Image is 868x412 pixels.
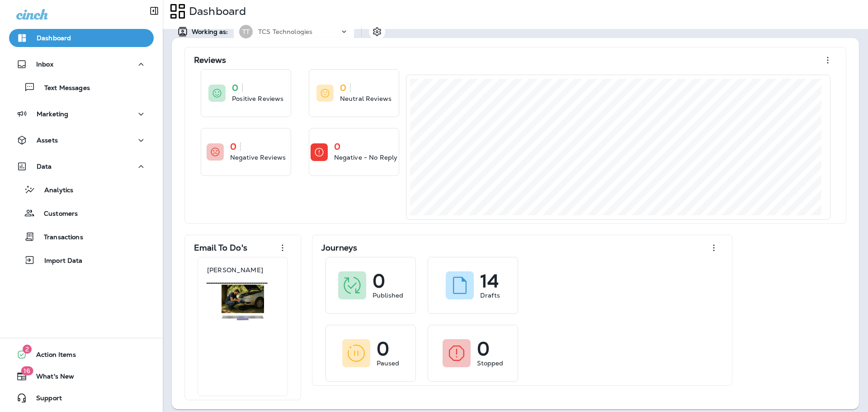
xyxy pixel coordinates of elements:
p: [PERSON_NAME] [207,266,263,274]
p: Positive Reviews [232,94,283,103]
button: 2Action Items [9,346,154,364]
button: Assets [9,131,154,149]
p: 0 [477,344,490,353]
p: Import Data [35,257,83,265]
button: Support [9,389,154,407]
p: Drafts [480,291,500,300]
p: Dashboard [185,5,246,18]
button: Text Messages [9,78,154,97]
button: Dashboard [9,29,154,47]
p: Email To Do's [194,243,247,252]
img: 68c09f06-b8b0-41f7-9f41-ac21fe4c0266.jpg [207,283,279,321]
p: Journeys [321,243,357,252]
p: Published [373,291,403,300]
button: Marketing [9,105,154,123]
button: Settings [369,24,385,40]
p: 14 [480,276,499,285]
p: Dashboard [37,34,71,42]
p: TCS Technologies [258,28,312,35]
button: Transactions [9,227,154,246]
p: Negative - No Reply [334,153,398,162]
p: Negative Reviews [230,153,286,162]
p: Data [37,163,52,170]
p: 0 [373,276,385,285]
button: 16What's New [9,367,154,385]
button: Data [9,157,154,175]
p: Paused [377,359,400,368]
p: Stopped [477,359,504,368]
p: Marketing [37,110,68,118]
div: TT [239,25,253,38]
p: Transactions [35,233,83,242]
p: 0 [340,83,346,92]
span: 16 [21,366,33,375]
button: Collapse Sidebar [149,5,160,16]
button: Inbox [9,55,154,73]
button: Import Data [9,251,154,270]
p: Neutral Reviews [340,94,392,103]
p: Customers [35,210,78,218]
span: 2 [23,345,32,354]
p: 0 [334,142,340,151]
p: Inbox [36,61,53,68]
button: Customers [9,204,154,223]
span: What's New [27,373,74,384]
p: Text Messages [35,84,90,93]
span: Support [27,394,62,405]
p: Assets [37,137,58,144]
button: Analytics [9,180,154,199]
p: 0 [230,142,236,151]
p: 0 [377,344,389,353]
span: Working as: [192,28,230,36]
p: Reviews [194,56,226,65]
p: Analytics [35,186,73,195]
p: 0 [232,83,238,92]
span: Action Items [27,351,76,362]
